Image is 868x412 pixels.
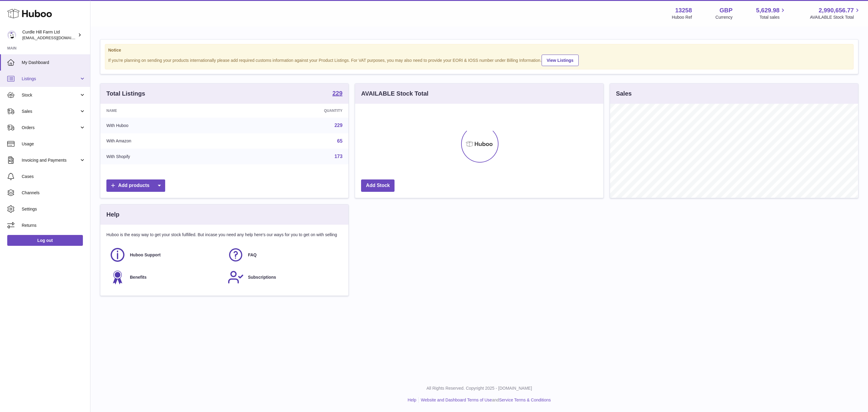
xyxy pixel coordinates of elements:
[719,6,732,14] strong: GBP
[106,90,145,98] h3: Total Listings
[100,118,236,133] td: With Huboo
[332,90,342,97] a: 229
[361,179,395,192] a: Add Stock
[248,252,257,258] span: FAQ
[332,90,342,96] strong: 229
[22,76,79,82] span: Listings
[248,274,276,280] span: Subscriptions
[22,29,77,41] div: Curdle Hill Farm Ltd
[130,252,161,258] span: Huboo Support
[759,14,786,20] span: Total sales
[810,14,861,20] span: AVAILABLE Stock Total
[22,35,89,40] span: [EMAIL_ADDRESS][DOMAIN_NAME]
[22,92,79,98] span: Stock
[100,104,236,118] th: Name
[236,104,349,118] th: Quantity
[335,123,343,128] a: 229
[335,154,343,159] a: 173
[7,30,16,40] img: internalAdmin-13258@internal.huboo.com
[421,398,492,402] a: Website and Dashboard Terms of Use
[408,398,417,402] a: Help
[616,90,632,98] h3: Sales
[228,269,340,285] a: Subscriptions
[542,55,579,66] a: View Listings
[22,223,86,228] span: Returns
[337,138,343,144] a: 65
[22,190,86,196] span: Channels
[22,125,79,131] span: Orders
[419,397,551,403] li: and
[361,90,428,98] h3: AVAILABLE Stock Total
[22,141,86,147] span: Usage
[7,235,83,246] a: Log out
[22,157,79,163] span: Invoicing and Payments
[22,109,79,114] span: Sales
[108,47,850,53] strong: Notice
[100,149,236,164] td: With Shopify
[715,14,733,20] div: Currency
[756,6,780,14] span: 5,629.98
[108,54,850,66] div: If you're planning on sending your products internationally please add required customs informati...
[130,274,146,280] span: Benefits
[675,6,692,14] strong: 13258
[22,60,86,65] span: My Dashboard
[756,6,787,20] a: 5,629.98 Total sales
[106,211,119,219] h3: Help
[106,232,342,238] p: Huboo is the easy way to get your stock fulfilled. But incase you need any help here's our ways f...
[22,206,86,212] span: Settings
[228,247,340,263] a: FAQ
[810,6,861,20] a: 2,990,656.77 AVAILABLE Stock Total
[819,6,854,14] span: 2,990,656.77
[22,174,86,179] span: Cases
[672,14,692,20] div: Huboo Ref
[499,398,551,402] a: Service Terms & Conditions
[100,133,236,149] td: With Amazon
[109,269,222,285] a: Benefits
[95,385,863,391] p: All Rights Reserved. Copyright 2025 - [DOMAIN_NAME]
[109,247,222,263] a: Huboo Support
[106,179,165,192] a: Add products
